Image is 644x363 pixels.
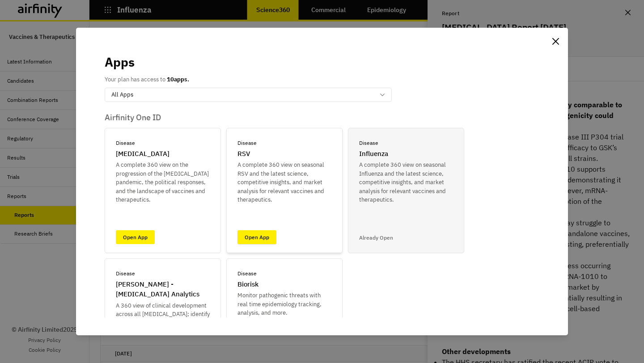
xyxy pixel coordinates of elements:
p: A complete 360 view on seasonal Influenza and the latest science, competitive insights, and marke... [359,160,453,204]
p: Disease [237,270,257,278]
a: Open App [116,230,155,244]
p: Airfinity One ID [105,113,539,122]
p: Apps [105,53,135,72]
p: A complete 360 view on the progression of the [MEDICAL_DATA] pandemic, the political responses, a... [116,160,210,204]
p: Already Open [359,234,393,242]
p: A 360 view of clinical development across all [MEDICAL_DATA]; identify opportunities and track ch... [116,301,210,345]
p: [PERSON_NAME] - [MEDICAL_DATA] Analytics [116,279,210,300]
p: All Apps [111,90,133,99]
p: Your plan has access to [105,75,189,84]
b: 10 apps. [167,76,189,83]
p: Biorisk [237,279,258,290]
button: Close [548,34,563,48]
p: RSV [237,149,250,159]
a: Open App [237,230,276,244]
p: Disease [359,139,378,147]
p: Disease [116,139,135,147]
p: [MEDICAL_DATA] [116,149,169,159]
p: Monitor pathogenic threats with real time epidemiology tracking, analysis, and more. [237,291,331,317]
p: Influenza [359,149,388,159]
p: A complete 360 view on seasonal RSV and the latest science, competitive insights, and market anal... [237,160,331,204]
p: Disease [116,270,135,278]
p: Disease [237,139,257,147]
